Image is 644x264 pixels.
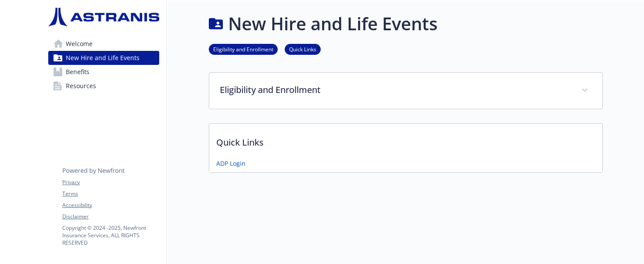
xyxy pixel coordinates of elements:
a: Benefits [48,65,159,79]
a: Accessibility [62,201,159,209]
a: Resources [48,79,159,93]
a: Eligibility and Enrollment [209,45,278,53]
a: Terms [62,190,159,198]
a: Welcome [48,37,159,51]
h1: New Hire and Life Events [228,11,437,37]
div: Eligibility and Enrollment [209,73,602,109]
span: Resources [66,79,96,93]
p: Eligibility and Enrollment [220,83,571,96]
a: Privacy [62,178,159,186]
a: ADP Login [216,159,246,168]
a: New Hire and Life Events [48,51,159,65]
p: Quick Links [209,124,602,156]
span: Welcome [66,37,93,51]
p: Copyright © 2024 - 2025 , Newfront Insurance Services, ALL RIGHTS RESERVED [62,224,159,246]
span: New Hire and Life Events [66,51,140,65]
a: Disclaimer [62,213,159,221]
a: Quick Links [285,45,321,53]
span: Benefits [66,65,89,79]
